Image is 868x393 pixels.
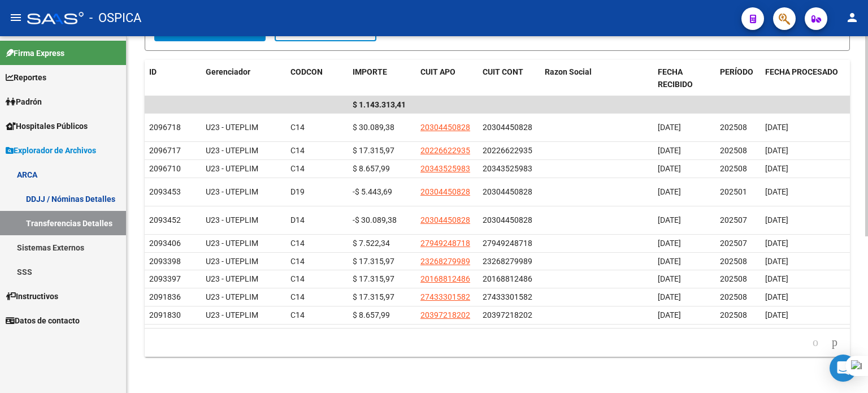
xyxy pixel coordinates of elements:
[545,67,592,76] span: Razon Social
[420,215,470,224] span: 20304450828
[353,187,392,196] span: -$ 5.443,69
[483,273,532,286] div: 20168812486
[6,71,46,84] span: Reportes
[89,6,141,31] span: - OSPICA
[104,70,137,80] span: cashback
[102,103,199,113] span: bono de bienvenida de 15€
[290,67,323,76] span: CODCON
[149,239,181,248] span: 2093406
[149,187,181,196] span: 2093453
[720,257,747,266] span: 202508
[145,60,201,97] datatable-header-cell: ID
[420,239,470,248] span: 27949248718
[290,310,305,319] span: C14
[483,67,523,76] span: CUIT CONT
[478,60,540,97] datatable-header-cell: CUIT CONT
[658,257,681,266] span: [DATE]
[149,123,181,132] span: 2096718
[6,120,88,132] span: Hospitales Públicos
[720,310,747,319] span: 202508
[720,123,747,132] span: 202508
[5,73,44,81] span: Ver ahorros
[353,146,394,155] span: $ 17.315,97
[420,292,470,301] span: 27433301582
[290,215,305,224] span: D14
[808,336,823,349] a: go to previous page
[206,123,258,132] span: U23 - UTEPLIM
[5,91,49,100] span: Iniciar sesión
[353,215,397,224] span: -$ 30.089,38
[658,292,681,301] span: [DATE]
[206,292,258,301] span: U23 - UTEPLIM
[658,67,693,89] span: FECHA RECIBIDO
[765,239,788,248] span: [DATE]
[6,144,96,157] span: Explorador de Archivos
[420,274,470,283] span: 20168812486
[765,123,788,132] span: [DATE]
[720,274,747,283] span: 202508
[483,237,532,250] div: 27949248718
[206,187,258,196] span: U23 - UTEPLIM
[6,96,42,108] span: Padrón
[420,310,470,319] span: 20397218202
[765,187,788,196] span: [DATE]
[540,60,653,97] datatable-header-cell: Razon Social
[5,153,32,162] img: Email
[206,310,258,319] span: U23 - UTEPLIM
[206,67,250,76] span: Gerenciador
[658,310,681,319] span: [DATE]
[149,67,157,76] span: ID
[483,309,532,322] div: 20397218202
[353,67,387,76] span: IMPORTE
[765,310,788,319] span: [DATE]
[6,47,64,59] span: Firma Express
[720,146,747,155] span: 202508
[32,153,102,162] span: Regístrate con Email
[206,239,258,248] span: U23 - UTEPLIM
[353,274,394,283] span: $ 17.315,97
[483,162,532,175] div: 20343525983
[420,257,470,266] span: 23268279989
[420,146,470,155] span: 20226622935
[658,274,681,283] span: [DATE]
[149,274,181,283] span: 2093397
[47,141,131,149] span: Regístrate con Facebook
[149,257,181,266] span: 2093398
[9,11,23,24] mat-icon: menu
[483,214,532,227] div: 20304450828
[765,257,788,266] span: [DATE]
[353,257,394,266] span: $ 17.315,97
[483,185,532,198] div: 20304450828
[765,292,788,301] span: [DATE]
[353,100,406,109] span: $ 1.143.313,41
[290,274,305,283] span: C14
[353,164,390,173] span: $ 8.657,99
[353,310,390,319] span: $ 8.657,99
[206,215,258,224] span: U23 - UTEPLIM
[830,355,857,382] div: Open Intercom Messenger
[201,60,286,97] datatable-header-cell: Gerenciador
[761,60,845,97] datatable-header-cell: FECHA PROCESADO
[353,239,390,248] span: $ 7.522,34
[206,164,258,173] span: U23 - UTEPLIM
[720,164,747,173] span: 202508
[420,123,470,132] span: 20304450828
[720,215,747,224] span: 202507
[827,336,843,349] a: go to next page
[420,187,470,196] span: 20304450828
[290,239,305,248] span: C14
[149,310,181,319] span: 2091830
[149,146,181,155] span: 2096717
[286,60,325,97] datatable-header-cell: CODCON
[765,164,788,173] span: [DATE]
[33,166,103,174] span: Regístrate con Apple
[416,60,478,97] datatable-header-cell: CUIT APO
[720,67,753,76] span: PERÍODO
[353,292,394,301] span: $ 17.315,97
[290,292,305,301] span: C14
[483,121,532,134] div: 20304450828
[348,60,416,97] datatable-header-cell: IMPORTE
[765,274,788,283] span: [DATE]
[420,67,455,76] span: CUIT APO
[765,146,788,155] span: [DATE]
